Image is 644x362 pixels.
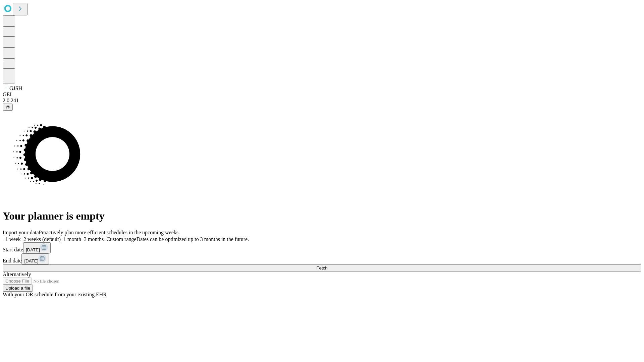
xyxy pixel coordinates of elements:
div: End date [3,253,641,264]
span: 2 weeks (default) [23,236,61,242]
h1: Your planner is empty [3,210,641,222]
span: Fetch [316,265,327,270]
span: GJSH [9,85,22,91]
div: 2.0.241 [3,98,641,104]
span: 1 week [5,236,21,242]
span: Custom range [106,236,136,242]
button: [DATE] [23,242,51,253]
button: Fetch [3,264,641,271]
span: Alternatively [3,271,31,277]
button: [DATE] [21,253,49,264]
span: [DATE] [24,258,38,263]
span: With your OR schedule from your existing EHR [3,292,107,297]
div: Start date [3,242,641,253]
span: [DATE] [26,247,40,252]
span: Import your data [3,230,39,235]
button: @ [3,104,13,111]
button: Upload a file [3,285,33,292]
div: GEI [3,92,641,98]
span: Proactively plan more efficient schedules in the upcoming weeks. [39,230,180,235]
span: 1 month [63,236,81,242]
span: 3 months [84,236,104,242]
span: @ [5,105,10,110]
span: Dates can be optimized up to 3 months in the future. [137,236,249,242]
